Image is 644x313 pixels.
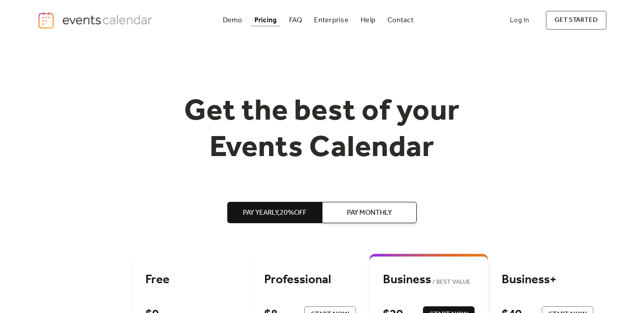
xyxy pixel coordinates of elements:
[357,14,379,26] a: Help
[431,277,471,288] span: BEST VALUE
[243,208,306,218] span: Pay Yearly, 20% off
[502,272,593,288] div: Business+
[387,18,414,23] div: Contact
[151,94,493,166] h1: Get the best of your Events Calendar
[286,14,306,26] a: FAQ
[347,208,392,218] span: Pay Monthly
[322,202,417,223] button: Pay Monthly
[37,11,155,29] a: home
[546,11,607,30] a: get started
[501,11,538,30] a: Log In
[251,14,281,26] a: Pricing
[227,202,322,223] button: Pay Yearly,20%off
[361,18,375,23] div: Help
[314,18,348,23] div: Enterprise
[254,18,277,23] div: Pricing
[264,272,356,288] div: Professional
[145,272,237,288] div: Free
[384,14,417,26] a: Contact
[310,14,352,26] a: Enterprise
[219,14,246,26] a: Demo
[289,18,302,23] div: FAQ
[223,18,242,23] div: Demo
[383,272,475,288] div: Business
